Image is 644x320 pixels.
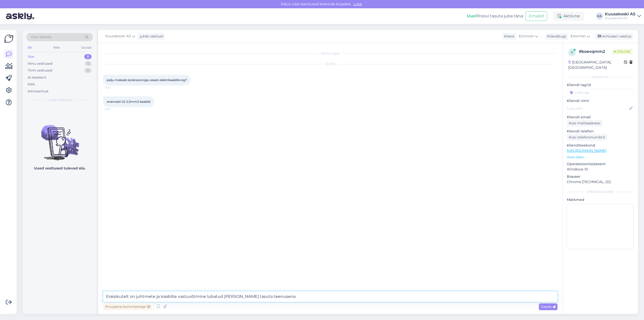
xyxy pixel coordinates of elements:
p: Operatsioonisüsteem [567,161,634,167]
div: # koevqmm2 [579,49,612,55]
p: Kliendi telefon [567,129,634,134]
img: Askly Logo [4,34,14,44]
span: 13:31 [105,86,124,89]
div: Arhiveeri vestlus [595,33,633,40]
textarea: Eraisikutelt on juhtmete ja kaablite vastuvõtmine lubatud [PERSON_NAME] tasuta teenusena [103,291,557,302]
input: Lisa nimi [567,106,628,111]
span: Estonian [571,33,586,39]
div: Tiimi vestlused [28,68,52,73]
span: Otsi kliente [31,34,51,40]
a: Kuusakoski ASKuusakoski AS [605,12,641,20]
img: No chats [23,116,97,161]
div: Minu vestlused [28,61,53,66]
div: Vestlus algas [103,51,557,56]
span: 13:31 [105,107,124,111]
div: Aktiivne [553,12,584,21]
span: Uued vestlused [48,98,71,102]
div: Proovi tasuta juba täna: [467,13,524,19]
div: Privaatne kommentaar [103,303,152,310]
div: Kõik [28,82,35,87]
span: Online [612,49,632,54]
p: Windows 10 [567,167,634,172]
div: 0 [84,54,92,59]
div: [GEOGRAPHIC_DATA], [GEOGRAPHIC_DATA] [568,60,624,70]
div: Klient [502,34,514,39]
input: Lisa tag [567,89,634,96]
div: KA [596,13,603,20]
span: Kuusakoski AS [105,33,131,39]
a: [URL][DOMAIN_NAME] [567,148,606,153]
div: Uus [28,54,34,59]
p: Kliendi email [567,115,634,120]
div: [PERSON_NAME] [567,190,634,194]
span: Luba [352,2,363,6]
span: Saada [541,304,555,309]
p: Klienditeekond [567,143,634,148]
div: Arhiveeritud [28,89,48,94]
div: [DATE] [103,62,557,66]
div: 5 [85,61,92,66]
span: Estonian [519,33,534,39]
p: Brauser [567,174,634,179]
p: Kliendi tag'id [567,82,634,88]
p: Vaata edasi ... [567,155,634,159]
div: Web [52,44,61,51]
div: Kuusakoski AS [605,16,635,20]
div: Klienditugi [545,34,566,39]
p: Uued vestlused tulevad siia. [34,166,86,171]
span: k [571,50,573,54]
span: palju maksab isolatsiooniga vasest elektrikaablite kg? [107,78,187,82]
p: Kliendi nimi [567,98,634,103]
div: 0 [84,68,92,73]
div: Küsi meiliaadressi [567,120,602,127]
div: All [27,44,32,51]
button: Emailid [526,11,547,21]
div: Kuusakoski AS [605,12,635,16]
p: Chrome [TECHNICAL_ID] [567,179,634,185]
div: AI Assistent [28,75,46,80]
div: Küsi telefoninumbrit [567,134,607,141]
span: enamasti 1,5-2,5mm2 kaablid [107,100,150,103]
div: Socials [80,44,93,51]
b: Uus! [467,14,476,18]
div: Kliendi info [567,75,634,79]
div: juhib vestlust [138,34,164,39]
p: Märkmed [567,197,634,202]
